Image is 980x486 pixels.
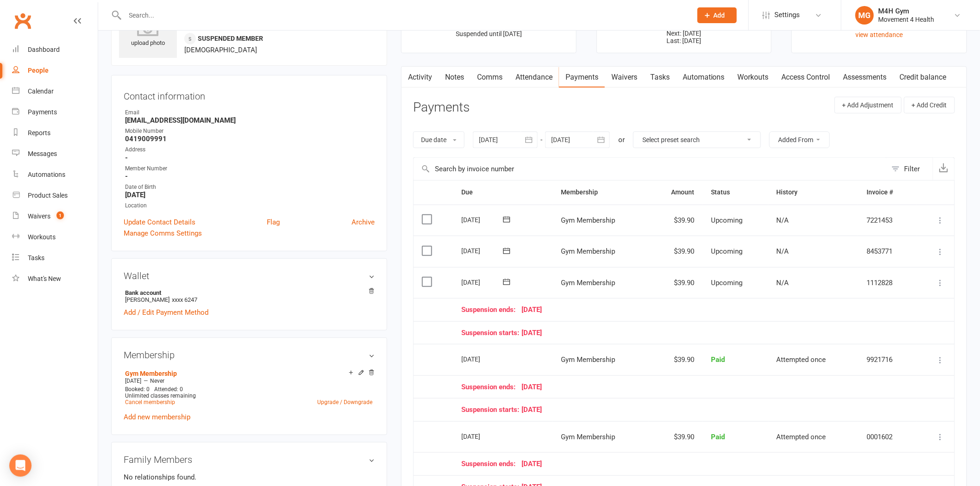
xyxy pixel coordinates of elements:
[28,212,50,220] div: Waivers
[777,247,789,255] span: N/A
[605,67,644,88] a: Waivers
[775,67,837,88] a: Access Control
[858,205,917,236] td: 7221453
[124,413,190,421] a: Add new membership
[561,355,615,364] span: Gym Membership
[125,127,375,136] div: Mobile Number
[12,248,98,268] a: Tasks
[462,429,504,443] div: [DATE]
[456,30,522,37] span: Suspended until [DATE]
[462,383,909,391] div: [DATE]
[28,171,65,178] div: Automations
[125,135,375,143] strong: 0419009991
[125,145,375,154] div: Address
[12,123,98,143] a: Reports
[184,46,257,54] span: [DEMOGRAPHIC_DATA]
[777,216,789,224] span: N/A
[12,268,98,289] a: What's New
[12,102,98,123] a: Payments
[879,15,935,24] div: Movement 4 Health
[768,181,858,204] th: History
[123,377,375,385] div: —
[561,433,615,441] span: Gym Membership
[711,433,725,441] span: Paid
[317,399,372,405] a: Upgrade / Downgrade
[125,201,375,210] div: Location
[905,163,920,174] div: Filter
[462,275,504,289] div: [DATE]
[125,393,196,399] span: Unlimited classes remaining
[124,271,375,281] h3: Wallet
[835,97,902,113] button: + Add Adjustment
[28,233,56,241] div: Workouts
[837,67,893,88] a: Assessments
[858,181,917,204] th: Invoice #
[471,67,509,88] a: Comms
[858,344,917,375] td: 9921716
[893,67,953,88] a: Credit balance
[649,236,703,267] td: $39.90
[124,87,375,101] h3: Contact information
[858,267,917,299] td: 1112828
[462,460,522,468] span: Suspension ends:
[453,181,553,204] th: Due
[413,131,465,148] button: Due date
[198,35,263,42] span: Suspended member
[122,9,685,22] input: Search...
[462,243,504,258] div: [DATE]
[28,254,44,262] div: Tasks
[124,350,375,360] h3: Membership
[509,67,559,88] a: Attendance
[11,9,34,32] a: Clubworx
[644,67,676,88] a: Tasks
[125,378,141,384] span: [DATE]
[12,227,98,248] a: Workouts
[462,306,909,314] div: [DATE]
[125,172,375,181] strong: -
[28,150,57,157] div: Messages
[731,67,775,88] a: Workouts
[559,67,605,88] a: Payments
[462,383,522,391] span: Suspension ends:
[855,6,874,25] div: MG
[28,275,61,282] div: What's New
[12,164,98,185] a: Automations
[553,181,649,204] th: Membership
[125,183,375,192] div: Date of Birth
[267,217,280,228] a: Flag
[28,46,60,53] div: Dashboard
[561,279,615,287] span: Gym Membership
[124,288,375,305] li: [PERSON_NAME]
[462,352,504,366] div: [DATE]
[462,460,909,468] div: [DATE]
[352,217,375,228] a: Archive
[775,5,800,25] span: Settings
[119,18,177,48] div: upload photo
[618,134,625,145] div: or
[12,60,98,81] a: People
[858,236,917,267] td: 8453771
[28,192,68,199] div: Product Sales
[462,329,909,337] div: [DATE]
[462,306,522,314] span: Suspension ends:
[769,131,830,148] button: Added From
[150,378,164,384] span: Never
[9,455,31,477] div: Open Intercom Messenger
[125,289,370,296] strong: Bank account
[125,370,177,377] a: Gym Membership
[649,181,703,204] th: Amount
[676,67,731,88] a: Automations
[125,154,375,162] strong: -
[777,433,826,441] span: Attempted once
[697,7,737,23] button: Add
[125,108,375,117] div: Email
[12,185,98,206] a: Product Sales
[125,399,175,405] a: Cancel membership
[125,191,375,199] strong: [DATE]
[462,329,522,337] span: Suspension starts:
[904,97,955,113] button: + Add Credit
[12,81,98,102] a: Calendar
[12,39,98,60] a: Dashboard
[402,67,439,88] a: Activity
[124,472,375,483] p: No relationships found.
